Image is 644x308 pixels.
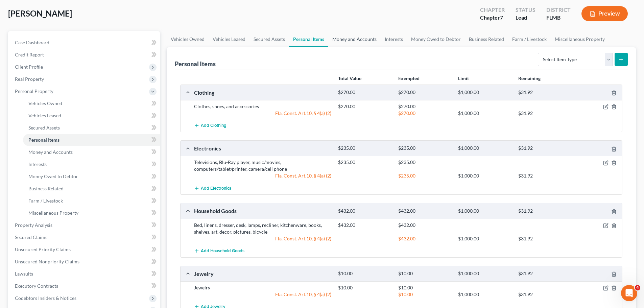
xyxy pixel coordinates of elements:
div: $432.00 [335,208,395,214]
a: Farm / Livestock [508,31,551,47]
a: Money Owed to Debtor [23,170,160,183]
span: Real Property [15,76,44,82]
a: Secured Assets [249,31,289,47]
div: $1,000.00 [455,235,515,242]
a: Credit Report [9,49,160,61]
div: $31.92 [515,270,575,277]
div: Fla. Const. Art.10, § 4(a) (2) [191,291,335,298]
span: Personal Property [15,88,53,94]
span: Client Profile [15,64,43,70]
a: Money Owed to Debtor [407,31,465,47]
span: Unsecured Nonpriority Claims [15,259,79,264]
strong: Exempted [398,75,420,81]
div: Bed, linens, dresser, desk, lamps, recliner, kitchenware, books, shelves, art, decor, pictures, b... [191,222,335,235]
span: Business Related [28,186,64,191]
strong: Remaining [518,75,541,81]
a: Vehicles Owned [23,97,160,110]
div: $1,000.00 [455,145,515,151]
a: Business Related [465,31,508,47]
a: Vehicles Owned [167,31,209,47]
div: Chapter [480,14,505,22]
div: Fla. Const. Art.10, § 4(a) (2) [191,172,335,179]
span: Money Owed to Debtor [28,173,78,179]
div: $432.00 [395,222,455,229]
a: Unsecured Nonpriority Claims [9,256,160,268]
div: $270.00 [335,103,395,110]
a: Money and Accounts [328,31,381,47]
div: $235.00 [395,172,455,179]
div: FLMB [546,14,571,22]
span: Interests [28,161,47,167]
a: Unsecured Priority Claims [9,243,160,256]
button: Add Electronics [194,182,231,194]
span: Credit Report [15,52,44,57]
span: Miscellaneous Property [28,210,78,216]
span: [PERSON_NAME] [8,8,72,18]
span: Secured Claims [15,234,47,240]
a: Executory Contracts [9,280,160,292]
span: Money and Accounts [28,149,73,155]
div: Household Goods [191,207,335,214]
div: $31.92 [515,89,575,96]
a: Miscellaneous Property [23,207,160,219]
div: $235.00 [335,159,395,166]
span: Property Analysis [15,222,52,228]
span: 4 [635,285,640,290]
span: Executory Contracts [15,283,58,289]
div: $235.00 [395,145,455,151]
a: Personal Items [289,31,328,47]
div: Jewelry [191,270,335,277]
div: Clothing [191,89,335,96]
div: District [546,6,571,14]
a: Secured Assets [23,122,160,134]
div: $235.00 [395,159,455,166]
button: Add Clothing [194,119,226,132]
a: Money and Accounts [23,146,160,158]
div: $10.00 [335,284,395,291]
span: 7 [500,14,503,21]
span: Add Household Goods [201,248,244,254]
strong: Limit [458,75,469,81]
span: Codebtors Insiders & Notices [15,295,76,301]
div: $31.92 [515,235,575,242]
div: $31.92 [515,110,575,117]
div: $270.00 [335,89,395,96]
div: $270.00 [395,110,455,117]
div: Personal Items [175,60,216,68]
iframe: Intercom live chat [621,285,637,301]
div: $270.00 [395,89,455,96]
a: Miscellaneous Property [551,31,609,47]
span: Unsecured Priority Claims [15,246,71,252]
a: Property Analysis [9,219,160,231]
a: Business Related [23,183,160,195]
span: Secured Assets [28,125,60,131]
div: $432.00 [395,208,455,214]
button: Add Household Goods [194,245,244,257]
div: $10.00 [395,270,455,277]
a: Farm / Livestock [23,195,160,207]
span: Vehicles Owned [28,100,62,106]
div: $235.00 [335,145,395,151]
a: Vehicles Leased [209,31,249,47]
div: $31.92 [515,208,575,214]
div: $270.00 [395,103,455,110]
div: $10.00 [395,284,455,291]
div: Electronics [191,145,335,152]
div: Fla. Const. Art.10, § 4(a) (2) [191,110,335,117]
span: Lawsuits [15,271,33,277]
div: $1,000.00 [455,110,515,117]
div: $31.92 [515,291,575,298]
div: $1,000.00 [455,208,515,214]
div: Televisions, Blu-Ray player, music/movies, computers/tablet/printer, camera/cell phone [191,159,335,172]
div: Fla. Const. Art.10, § 4(a) (2) [191,235,335,242]
span: Add Electronics [201,186,231,191]
div: $10.00 [395,291,455,298]
div: $1,000.00 [455,291,515,298]
div: $1,000.00 [455,172,515,179]
div: $1,000.00 [455,270,515,277]
span: Personal Items [28,137,59,143]
span: Farm / Livestock [28,198,63,204]
a: Interests [23,158,160,170]
strong: Total Value [338,75,361,81]
button: Preview [581,6,628,21]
